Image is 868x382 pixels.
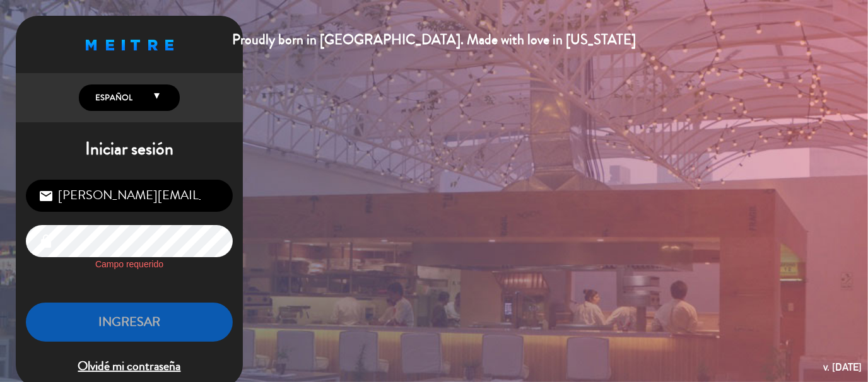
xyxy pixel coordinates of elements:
[26,180,233,212] input: Correo Electrónico
[823,359,862,376] div: v. [DATE]
[26,303,233,342] button: INGRESAR
[92,91,132,104] span: Español
[38,188,54,204] i: email
[26,356,233,377] span: Olvidé mi contraseña
[26,257,233,272] label: Campo requerido
[16,139,243,160] h1: Iniciar sesión
[38,234,54,249] i: lock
